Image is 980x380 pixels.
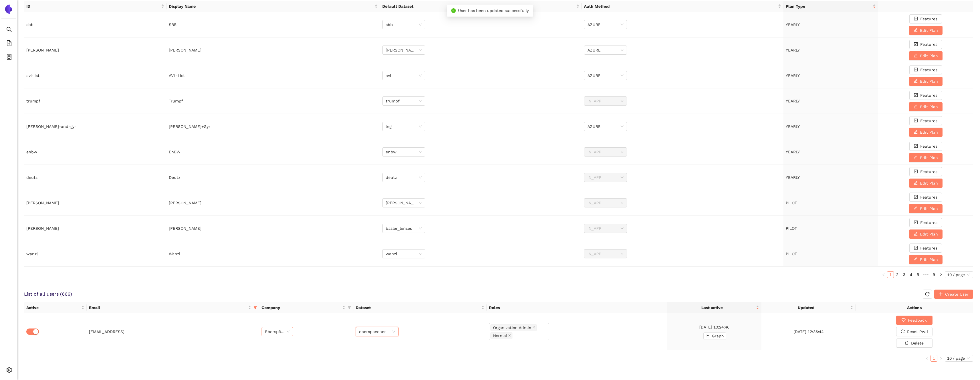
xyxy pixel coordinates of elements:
[783,63,878,88] td: YEARLY
[914,195,918,199] span: check-square
[914,232,918,236] span: edit
[359,327,395,336] span: eberspaecher
[920,78,938,84] span: Edit Plan
[934,290,973,299] button: plusCreate User
[920,129,938,135] span: Edit Plan
[914,169,918,174] span: check-square
[587,224,623,233] span: IN_APP
[914,246,918,250] span: check-square
[914,144,918,149] span: check-square
[914,118,918,123] span: check-square
[909,77,943,86] button: editEdit Plan
[24,12,167,37] td: sbb
[259,302,353,313] th: this column's title is Company,this column is sortable
[939,273,943,276] span: right
[4,5,13,14] img: Logo
[167,88,380,114] td: Trumpf
[908,272,914,278] a: 4
[909,204,943,213] button: editEdit Plan
[670,324,759,330] div: [DATE] 10:24:46
[920,16,937,22] span: Features
[914,206,918,211] span: edit
[911,340,924,346] span: Delete
[386,71,422,80] span: avl
[458,8,529,13] span: User has been updated successfully
[386,122,422,131] span: lng
[920,118,937,124] span: Features
[894,272,900,278] a: 2
[920,67,937,73] span: Features
[6,365,12,377] span: setting
[920,143,937,149] span: Features
[905,341,909,345] span: delete
[914,130,918,134] span: edit
[945,271,973,278] div: Page Size
[167,139,380,165] td: EnBW
[347,303,352,312] span: filter
[909,116,942,125] button: check-squareFeatures
[856,302,973,313] th: Actions
[587,122,623,131] span: AZURE
[930,355,937,362] li: 1
[490,324,537,331] span: Organization Admin
[909,218,942,227] button: check-squareFeatures
[24,302,87,313] th: this column's title is Active,this column is sortable
[487,302,667,313] th: Roles
[909,26,943,35] button: editEdit Plan
[587,71,623,80] span: AZURE
[920,169,937,175] span: Features
[764,304,849,311] span: Updated
[24,190,167,216] td: [PERSON_NAME]
[896,339,933,348] button: deleteDelete
[761,302,856,313] th: this column's title is Updated,this column is sortable
[24,241,167,267] td: wanzl
[909,128,943,137] button: editEdit Plan
[262,304,341,311] span: Company
[921,271,930,278] li: Next 5 Pages
[920,155,938,161] span: Edit Plan
[901,271,908,278] li: 3
[167,241,380,267] td: Wanzl
[947,272,971,278] span: 10 / page
[930,271,937,278] li: 9
[939,292,943,296] span: plus
[937,271,944,278] button: right
[939,357,943,360] span: right
[386,148,422,156] span: enbw
[914,155,918,160] span: edit
[167,63,380,88] td: AVL-List
[920,180,938,186] span: Edit Plan
[24,165,167,190] td: deutz
[931,355,937,361] a: 1
[931,272,937,278] a: 9
[909,14,942,23] button: check-squareFeatures
[24,1,167,12] th: this column's title is ID,this column is sortable
[908,271,914,278] li: 4
[887,271,894,278] li: 1
[914,257,918,262] span: edit
[532,326,535,329] span: close
[386,199,422,207] span: draeger
[914,42,918,47] span: check-square
[582,1,783,12] th: this column's title is Auth Method,this column is sortable
[783,139,878,165] td: YEARLY
[914,68,918,72] span: check-square
[169,3,373,9] span: Display Name
[167,12,380,37] td: SBB
[920,245,937,251] span: Features
[451,8,456,13] span: check-circle
[880,271,887,278] li: Previous Page
[380,1,582,12] th: this column's title is Default Dataset,this column is sortable
[587,199,623,207] span: IN_APP
[925,357,929,360] span: left
[493,324,531,331] span: Organization Admin
[587,97,623,105] span: IN_APP
[914,271,921,278] li: 5
[896,327,933,336] button: reloadReset Pwd
[167,216,380,241] td: [PERSON_NAME]
[386,250,422,258] span: wanzl
[909,244,942,253] button: check-squareFeatures
[254,306,257,309] span: filter
[712,333,724,339] span: Graph
[921,271,930,278] span: •••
